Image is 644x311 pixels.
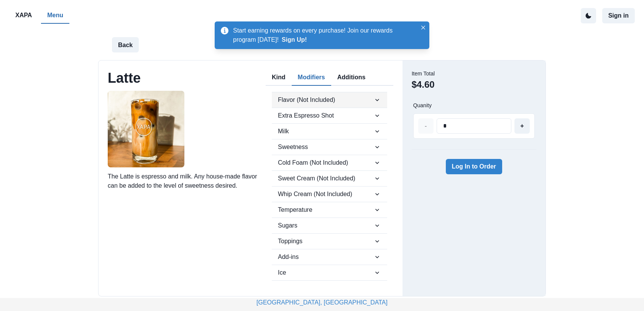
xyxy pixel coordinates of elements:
[108,70,141,86] h2: Latte
[602,8,635,23] button: Sign in
[412,78,435,92] dd: $4.60
[278,268,373,277] span: Ice
[272,108,387,123] button: Extra Espresso Shot
[278,205,373,214] span: Temperature
[272,171,387,186] button: Sweet Cream (Not Included)
[272,202,387,218] button: Temperature
[278,95,373,105] span: Flavor (Not Included)
[278,252,373,262] span: Add-ins
[272,124,387,139] button: Milk
[47,11,63,20] p: Menu
[412,70,435,78] dt: Item Total
[278,221,373,230] span: Sugars
[581,8,596,23] button: active dark theme mode
[278,127,373,136] span: Milk
[256,299,388,306] a: [GEOGRAPHIC_DATA], [GEOGRAPHIC_DATA]
[278,174,373,183] span: Sweet Cream (Not Included)
[331,70,372,86] button: Additions
[413,102,432,109] p: Quanity
[272,265,387,280] button: Ice
[292,70,331,86] button: Modifiers
[278,111,373,120] span: Extra Espresso Shot
[272,187,387,202] button: Whip Cream (Not Included)
[278,158,373,167] span: Cold Foam (Not Included)
[282,36,307,43] button: Sign Up!
[278,237,373,246] span: Toppings
[272,249,387,265] button: Add-ins
[278,190,373,199] span: Whip Cream (Not Included)
[272,155,387,170] button: Cold Foam (Not Included)
[272,139,387,155] button: Sweetness
[272,234,387,249] button: Toppings
[233,26,417,44] p: Start earning rewards on every purchase! Join our rewards program [DATE]!
[108,172,261,190] p: The Latte is espresso and milk. Any house-made flavor can be added to the level of sweetness desi...
[278,142,373,152] span: Sweetness
[418,118,434,134] button: -
[266,70,292,86] button: Kind
[514,118,530,134] button: +
[112,37,139,52] button: Back
[419,23,428,32] button: Close
[15,11,32,20] p: XAPA
[272,218,387,233] button: Sugars
[108,91,184,167] img: original.jpeg
[272,92,387,108] button: Flavor (Not Included)
[446,159,503,174] button: Log In to Order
